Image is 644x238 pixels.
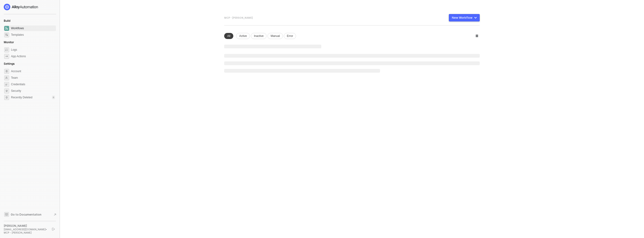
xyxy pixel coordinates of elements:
[11,47,55,53] span: Logs
[11,88,55,94] span: Security
[11,75,55,81] span: Team
[4,212,56,217] a: Knowledge Base
[11,82,55,87] span: Credentials
[267,33,283,39] div: Manual
[4,47,9,52] span: icon-logs
[4,224,48,228] div: [PERSON_NAME]
[4,32,9,37] span: marketplace
[236,33,250,39] div: Active
[224,33,233,39] div: All
[4,4,56,10] a: logo
[4,228,48,234] div: [EMAIL_ADDRESS][DOMAIN_NAME] • MCP - [PERSON_NAME]
[11,25,55,31] span: Workflows
[4,89,9,93] span: security
[4,75,9,80] span: team
[4,40,14,44] span: Monitor
[284,33,296,39] div: Error
[4,19,10,22] span: Build
[4,95,9,100] span: settings
[452,16,472,20] div: New Workflow
[4,62,15,65] span: Settings
[4,69,9,74] span: settings
[11,213,41,217] span: Go to Documentation
[52,228,55,231] span: logout
[4,212,9,217] span: documentation
[4,54,9,59] span: icon-app-actions
[4,82,9,87] span: credentials
[52,96,55,99] div: 0
[11,32,55,38] span: Templates
[11,96,32,99] span: Recently Deleted
[449,14,480,21] button: New Workflow
[11,54,26,58] div: App Actions
[224,16,253,20] div: MCP - [PERSON_NAME]
[4,4,38,10] img: logo
[4,26,9,31] span: dashboard
[251,33,267,39] div: Inactive
[11,68,55,74] span: Account
[53,212,57,217] span: document-arrow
